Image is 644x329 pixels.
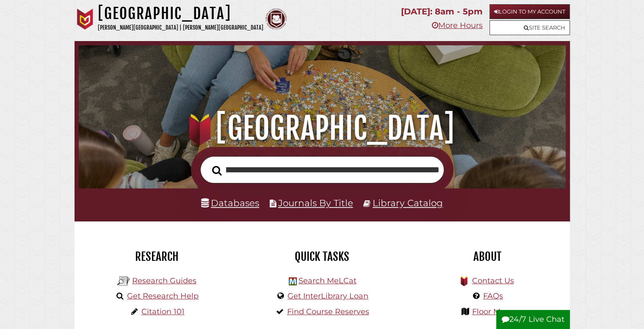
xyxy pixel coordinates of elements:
[289,277,297,285] img: Hekman Library Logo
[75,8,96,30] img: Calvin University
[411,249,564,264] h2: About
[98,23,263,33] p: [PERSON_NAME][GEOGRAPHIC_DATA] | [PERSON_NAME][GEOGRAPHIC_DATA]
[132,276,196,285] a: Research Guides
[489,20,570,35] a: Site Search
[472,276,514,285] a: Contact Us
[287,291,368,301] a: Get InterLibrary Loan
[265,8,287,30] img: Calvin Theological Seminary
[287,307,369,316] a: Find Course Reserves
[298,276,356,285] a: Search MeLCat
[278,197,353,208] a: Journals By Title
[483,291,503,301] a: FAQs
[201,197,259,208] a: Databases
[208,163,226,178] button: Search
[489,4,570,19] a: Login to My Account
[401,4,483,19] p: [DATE]: 8am - 5pm
[432,21,483,30] a: More Hours
[127,291,199,301] a: Get Research Help
[246,249,398,264] h2: Quick Tasks
[98,4,263,23] h1: [GEOGRAPHIC_DATA]
[373,197,443,208] a: Library Catalog
[212,165,222,175] i: Search
[81,249,233,264] h2: Research
[117,275,130,288] img: Hekman Library Logo
[141,307,185,316] a: Citation 101
[88,110,556,147] h1: [GEOGRAPHIC_DATA]
[472,307,514,316] a: Floor Maps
